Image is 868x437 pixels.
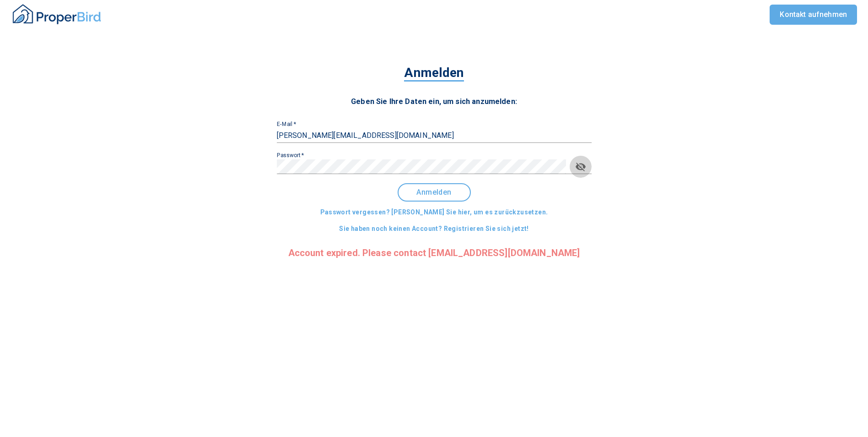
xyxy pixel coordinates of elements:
[11,3,102,26] img: ProperBird Logo and Home Button
[335,220,533,237] button: Sie haben noch keinen Account? Registrieren Sie sich jetzt!
[277,121,296,127] label: E-Mail
[398,183,471,202] button: Anmelden
[277,153,304,158] label: Passwort
[770,5,857,25] a: Kontakt aufnehmen
[11,0,102,29] button: ProperBird Logo and Home Button
[288,246,580,260] p: Account expired. Please contact [EMAIL_ADDRESS][DOMAIN_NAME]
[320,207,548,218] span: Passwort vergessen? [PERSON_NAME] Sie hier, um es zurückzusetzen.
[404,65,464,82] span: Anmelden
[339,223,529,235] span: Sie haben noch keinen Account? Registrieren Sie sich jetzt!
[277,128,592,143] input: johndoe@example.com
[351,97,517,106] span: Geben Sie Ihre Daten ein, um sich anzumelden:
[406,188,463,197] span: Anmelden
[317,204,552,221] button: Passwort vergessen? [PERSON_NAME] Sie hier, um es zurückzusetzen.
[570,156,592,178] button: toggle password visibility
